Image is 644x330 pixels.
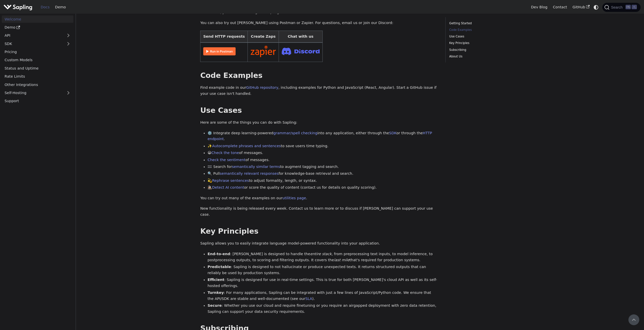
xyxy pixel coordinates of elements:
[628,314,639,325] button: Scroll back to top
[2,64,73,72] a: Status and Uptime
[602,3,640,12] button: Search (Ctrl+K)
[212,185,244,189] a: Detect AI content
[207,251,438,263] li: : [PERSON_NAME] is designed to handle the , from preprocessing text inputs, to model inference, t...
[207,150,438,156] li: 😀 of messages.
[207,278,224,282] strong: Efficient
[207,303,222,307] strong: Secure
[2,73,73,80] a: Rate Limits
[200,206,438,218] p: New functionality is being released every week. Contact us to learn more or to discuss if [PERSON...
[2,48,73,56] a: Pricing
[4,4,34,11] a: Sapling.ai
[592,4,600,11] button: Switch between dark and light mode (currently system mode)
[550,3,570,11] a: Contact
[207,252,230,256] strong: End-to-end
[282,46,320,56] img: Join Discord
[38,3,52,11] a: Docs
[200,31,248,42] th: Send HTTP requests
[310,252,332,256] em: entire stack
[52,3,69,11] a: Demo
[449,48,518,52] a: Subscribing
[4,4,32,11] img: Sapling.ai
[207,264,438,276] li: : Sapling is designed to not hallucinate or produce unexpected texts. It returns structured outpu...
[207,157,438,163] li: of messages.
[207,178,438,184] li: 💫 to adjust formality, length, or syntax.
[334,258,349,262] em: last mile
[2,56,73,64] a: Custom Models
[207,130,438,142] li: ⚙️ Integrate deep learning-powered into any application, either through the or through the .
[609,5,626,9] span: Search
[207,265,231,269] strong: Predictable
[200,85,438,97] p: Find example code in our , including examples for Python and JavaScript (React, Angular). Start a...
[632,5,637,9] kbd: K
[200,120,438,126] p: Here are some of the things you can do with Sapling:
[570,3,592,11] a: GitHub
[449,28,518,32] a: Code Examples
[207,171,438,177] li: 🔍 Pull for knowledge-base retrieval and search.
[2,24,73,31] a: Demo
[273,131,317,135] a: grammar/spell checking
[207,164,438,170] li: 🟰 Search for to augment tagging and search.
[248,31,279,42] th: Create Zaps
[449,21,518,26] a: Getting Started
[200,227,438,236] h2: Key Principles
[449,54,518,59] a: About Us
[203,47,236,55] img: Run in Postman
[207,303,438,315] li: : Whether you use our cloud and require finetuning or you require an airgapped deployment with ze...
[212,179,249,183] a: Rephrase sentences
[207,290,438,302] li: : For many applications, Sapling can be integrated with just a few lines of JavaScript/Python cod...
[211,151,239,155] a: Check the tone
[220,171,279,175] a: semantically relevant responses
[2,97,73,105] a: Support
[207,277,438,289] li: : Sapling is designed for use in real-time settings. This is true for both [PERSON_NAME]'s cloud ...
[200,106,438,115] h2: Use Cases
[282,196,306,200] a: utilities page
[2,32,63,39] a: API
[212,144,281,148] a: Autocomplete phrases and sentences
[63,40,73,47] button: Expand sidebar category 'SDK'
[200,71,438,80] h2: Code Examples
[207,143,438,149] li: ✨ to save users time typing.
[246,85,278,90] a: GitHub repository
[251,46,276,57] img: Connect in Zapier
[449,41,518,46] a: Key Principles
[305,297,312,301] a: SLA
[2,81,73,88] a: Other Integrations
[449,34,518,39] a: Use Cases
[2,89,73,97] a: Self-Hosting
[2,15,73,23] a: Welcome
[63,32,73,39] button: Expand sidebar category 'API'
[200,20,438,26] p: You can also try out [PERSON_NAME] using Postman or Zapier. For questions, email us or join our D...
[207,291,224,295] strong: Turnkey
[200,240,438,247] p: Sapling allows you to easily integrate language model-powered functionality into your application.
[207,158,245,162] a: Check the sentiment
[232,165,280,169] a: semantically similar terms
[200,195,438,201] p: You can try out many of the examples on our .
[207,185,438,191] li: 🕵🏽‍♀️ or score the quality of content (contact us for details on quality scoring).
[528,3,550,11] a: Dev Blog
[2,40,63,47] a: SDK
[389,131,396,135] a: SDK
[279,31,322,42] th: Chat with us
